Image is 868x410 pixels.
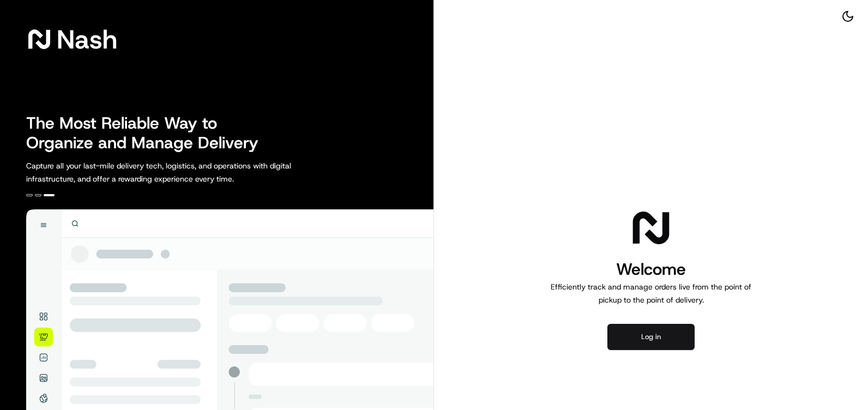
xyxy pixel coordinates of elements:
[546,280,756,306] p: Efficiently track and manage orders live from the point of pickup to the point of delivery.
[607,324,695,350] button: Log in
[26,159,340,185] p: Capture all your last-mile delivery tech, logistics, and operations with digital infrastructure, ...
[546,258,756,280] h1: Welcome
[26,113,270,153] h2: The Most Reliable Way to Organize and Manage Delivery
[57,28,117,50] span: Nash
